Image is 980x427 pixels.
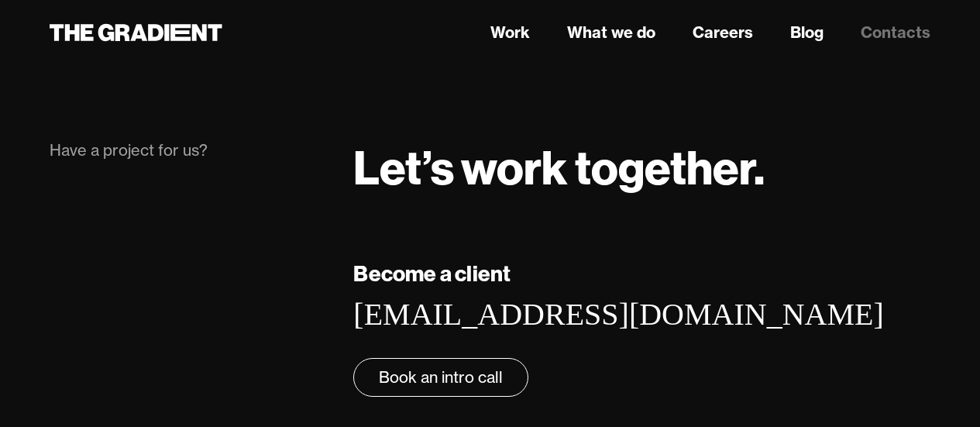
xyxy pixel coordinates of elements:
[353,138,765,197] strong: Let’s work together.
[693,21,753,44] a: Careers
[353,260,511,287] strong: Become a client
[353,358,528,397] a: Book an intro call
[790,21,824,44] a: Blog
[353,297,883,332] a: [EMAIL_ADDRESS][DOMAIN_NAME]‍
[567,21,655,44] a: What we do
[490,21,530,44] a: Work
[861,21,930,44] a: Contacts
[50,139,322,161] div: Have a project for us?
